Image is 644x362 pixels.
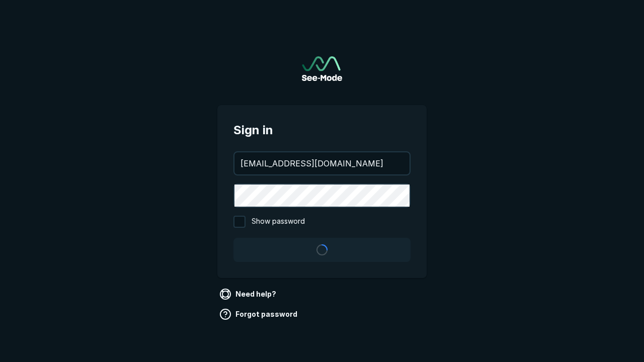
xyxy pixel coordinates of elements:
input: your@email.com [234,152,410,174]
a: Forgot password [217,306,301,322]
span: Sign in [233,121,411,139]
a: Go to sign in [302,56,342,81]
img: See-Mode Logo [302,56,342,81]
a: Need help? [217,286,280,302]
span: Show password [252,216,305,228]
